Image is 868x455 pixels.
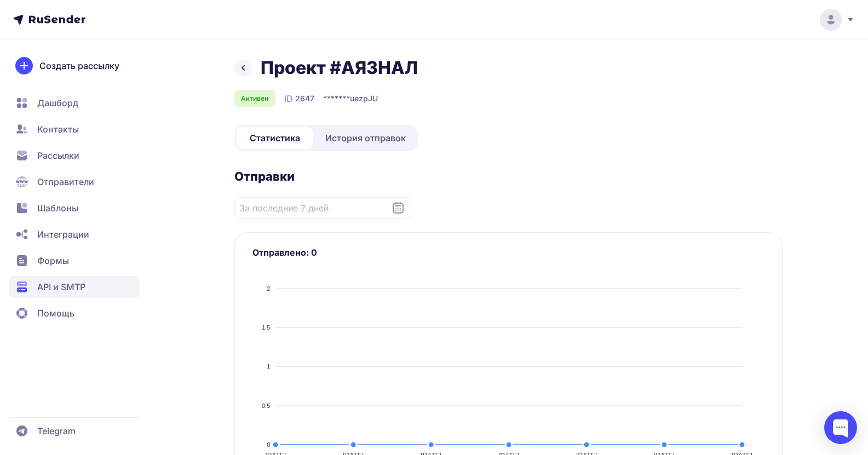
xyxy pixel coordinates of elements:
[284,92,314,105] div: ID
[37,228,89,241] span: Интеграции
[261,57,418,79] h1: Проект #АЯЗНАЛ
[262,324,270,331] tspan: 1.5
[325,131,406,145] span: История отправок
[37,254,69,267] span: Формы
[241,94,268,103] span: Активен
[37,424,76,437] span: Telegram
[37,149,79,162] span: Рассылки
[252,246,764,259] h3: Отправлено: 0
[37,280,85,293] span: API и SMTP
[37,123,79,136] span: Контакты
[37,201,78,215] span: Шаблоны
[350,93,378,104] span: uezpJU
[267,363,270,370] tspan: 1
[295,93,314,104] span: 2647
[262,402,270,409] tspan: 0.5
[234,197,411,219] input: Datepicker input
[237,127,313,149] a: Статистика
[315,127,416,149] a: История отправок
[37,96,78,110] span: Дашборд
[37,307,74,320] span: Помощь
[267,441,270,448] tspan: 0
[39,59,119,72] span: Создать рассылку
[234,169,783,184] h2: Отправки
[267,285,270,292] tspan: 2
[37,175,94,188] span: Отправители
[9,420,139,442] a: Telegram
[250,131,300,145] span: Статистика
